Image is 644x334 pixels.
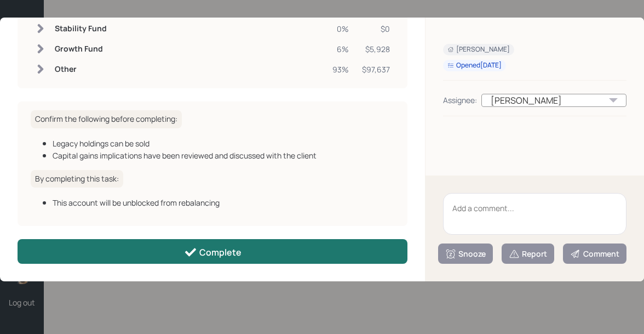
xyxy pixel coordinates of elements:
div: Comment [570,248,619,259]
div: [PERSON_NAME] [447,45,510,54]
div: Capital gains implications have been reviewed and discussed with the client [53,150,394,161]
h6: Growth Fund [55,44,107,54]
div: 93% [332,64,349,75]
div: $5,928 [362,43,390,55]
div: Legacy holdings can be sold [53,138,394,149]
div: Report [509,248,547,259]
button: Complete [18,239,407,264]
div: Assignee: [443,94,477,106]
div: 0% [332,23,349,35]
div: This account will be unblocked from rebalancing [53,197,394,208]
button: Report [502,244,554,264]
div: $97,637 [362,64,390,75]
div: 6% [332,43,349,55]
button: Snooze [438,244,493,264]
h6: Confirm the following before completing: [31,110,182,128]
h6: Stability Fund [55,24,107,33]
h6: Other [55,65,107,74]
div: [PERSON_NAME] [481,94,626,107]
button: Comment [563,244,626,264]
div: $0 [362,23,390,35]
h6: By completing this task: [31,170,123,188]
div: Snooze [445,248,486,259]
div: Complete [184,246,242,259]
div: Opened [DATE] [447,61,502,70]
